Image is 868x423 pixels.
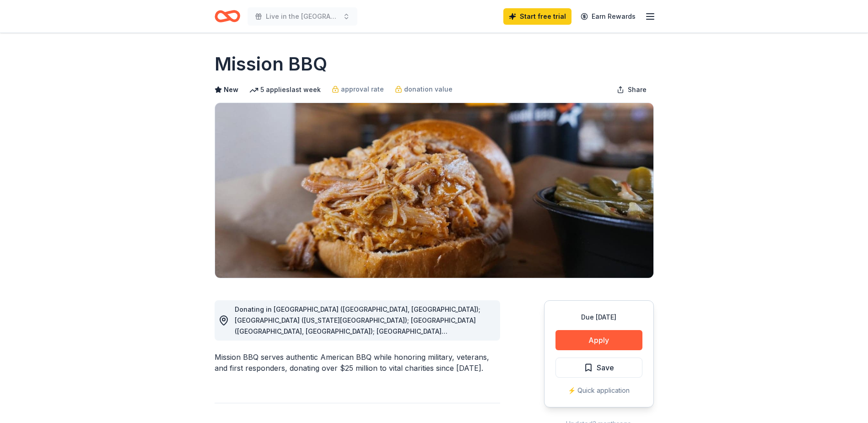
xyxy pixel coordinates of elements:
span: approval rate [341,84,384,95]
a: Home [215,5,240,27]
h1: Mission BBQ [215,51,327,77]
button: Share [609,81,654,99]
span: New [224,84,238,95]
button: Apply [555,330,642,350]
div: Mission BBQ serves authentic American BBQ while honoring military, veterans, and first responders... [215,352,500,374]
a: donation value [395,84,453,95]
img: Image for Mission BBQ [215,103,653,278]
span: Save [597,362,614,374]
a: Start free trial [503,8,571,25]
button: Save [555,358,642,378]
span: Live in the [GEOGRAPHIC_DATA] [266,11,339,22]
span: Share [628,84,647,95]
button: Live in the [GEOGRAPHIC_DATA] [248,7,357,26]
div: 5 applies last week [249,84,321,95]
a: approval rate [332,84,384,95]
span: donation value [404,84,453,95]
div: ⚡️ Quick application [555,385,642,396]
a: Earn Rewards [575,8,641,25]
div: Due [DATE] [555,312,642,323]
